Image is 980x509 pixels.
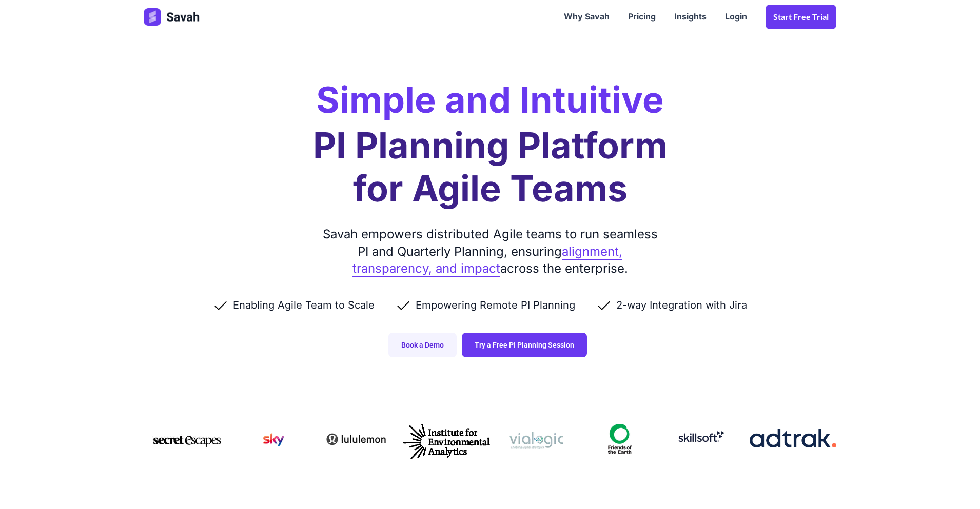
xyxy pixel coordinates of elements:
[313,124,668,210] h1: PI Planning Platform for Agile Teams
[665,1,716,33] a: Insights
[388,333,457,357] a: Book a Demo
[716,1,756,33] a: Login
[318,226,662,277] div: Savah empowers distributed Agile teams to run seamless PI and Quarterly Planning, ensuring across...
[395,298,596,312] li: Empowering Remote PI Planning
[596,298,768,312] li: 2-way Integration with Jira
[555,1,619,33] a: Why Savah
[619,1,665,33] a: Pricing
[766,5,836,29] a: Start Free trial
[316,82,664,118] h2: Simple and Intuitive
[462,333,587,357] a: Try a Free PI Planning Session
[212,298,395,312] li: Enabling Agile Team to Scale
